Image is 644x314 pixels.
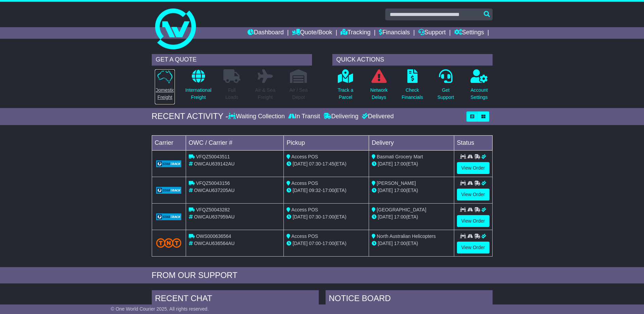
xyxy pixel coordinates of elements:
[337,69,354,105] a: Track aParcel
[156,160,182,167] img: GetCarrierServiceLogo
[185,69,212,105] a: InternationalFreight
[196,207,230,212] span: VFQZ50043282
[156,187,182,194] img: GetCarrierServiceLogo
[291,154,318,159] span: Access POS
[152,54,312,66] div: GET A QUOTE
[309,188,321,193] span: 09:32
[457,189,490,200] a: View Order
[372,240,451,247] div: (ETA)
[309,241,321,246] span: 07:00
[290,87,308,101] p: Air / Sea Depot
[156,213,182,220] img: GetCarrierServiceLogo
[291,207,318,212] span: Access POS
[341,27,370,39] a: Tracking
[185,87,211,101] p: International Freight
[369,135,454,150] td: Delivery
[228,113,286,120] div: Waiting Collection
[323,214,334,220] span: 17:00
[287,160,366,168] div: - (ETA)
[196,233,231,239] span: OWS000636564
[370,87,387,101] p: Network Delays
[402,87,423,101] p: Check Financials
[372,160,451,168] div: (ETA)
[287,213,366,221] div: - (ETA)
[156,238,182,247] img: TNT_Domestic.png
[196,154,230,159] span: VFQZ50043511
[377,154,423,159] span: Basmati Grocery Mart
[454,27,484,39] a: Settings
[291,233,318,239] span: Access POS
[287,113,322,120] div: In Transit
[309,214,321,220] span: 07:30
[152,271,493,280] div: FROM OUR SUPPORT
[437,69,454,105] a: GetSupport
[454,135,492,150] td: Status
[247,27,284,39] a: Dashboard
[287,187,366,194] div: - (ETA)
[457,162,490,174] a: View Order
[370,69,388,105] a: NetworkDelays
[323,161,334,167] span: 17:45
[394,188,406,193] span: 17:00
[457,215,490,227] a: View Order
[470,69,488,105] a: AccountSettings
[287,240,366,247] div: - (ETA)
[293,241,308,246] span: [DATE]
[377,207,426,212] span: [GEOGRAPHIC_DATA]
[401,69,423,105] a: CheckFinancials
[293,188,308,193] span: [DATE]
[457,242,490,254] a: View Order
[394,214,406,220] span: 17:00
[194,214,235,220] span: OWCAU637959AU
[154,69,175,105] a: DomesticFreight
[194,241,235,246] span: OWCAU636564AU
[326,290,493,309] div: NOTICE BOARD
[322,113,360,120] div: Delivering
[186,135,284,150] td: OWC / Carrier #
[196,180,230,186] span: VFQZ50043156
[293,161,308,167] span: [DATE]
[194,161,235,167] span: OWCAU639142AU
[291,180,318,186] span: Access POS
[394,241,406,246] span: 17:00
[360,113,394,120] div: Delivered
[377,233,436,239] span: North Australian Helicopters
[323,188,334,193] span: 17:00
[338,87,353,101] p: Track a Parcel
[377,180,416,186] span: [PERSON_NAME]
[378,188,393,193] span: [DATE]
[471,87,488,101] p: Account Settings
[309,161,321,167] span: 07:30
[378,214,393,220] span: [DATE]
[152,111,228,121] div: RECENT ACTIVITY -
[378,241,393,246] span: [DATE]
[194,188,235,193] span: OWCAU637205AU
[292,27,332,39] a: Quote/Book
[437,87,454,101] p: Get Support
[255,87,275,101] p: Air & Sea Freight
[379,27,410,39] a: Financials
[418,27,446,39] a: Support
[378,161,393,167] span: [DATE]
[332,54,493,66] div: QUICK ACTIONS
[372,187,451,194] div: (ETA)
[293,214,308,220] span: [DATE]
[323,241,334,246] span: 17:00
[223,87,240,101] p: Full Loads
[284,135,369,150] td: Pickup
[394,161,406,167] span: 17:00
[372,213,451,221] div: (ETA)
[152,135,186,150] td: Carrier
[152,290,319,309] div: RECENT CHAT
[111,306,209,312] span: © One World Courier 2025. All rights reserved.
[155,87,174,101] p: Domestic Freight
